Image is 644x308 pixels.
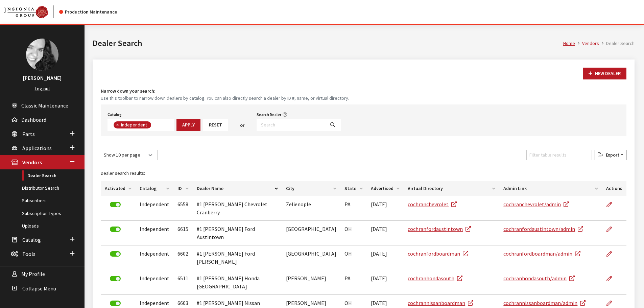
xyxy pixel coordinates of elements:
span: × [116,122,119,128]
th: ID: activate to sort column ascending [173,181,192,196]
th: State: activate to sort column ascending [340,181,366,196]
span: Export [603,152,619,158]
button: New Dealer [583,68,626,79]
td: [GEOGRAPHIC_DATA] [282,221,341,245]
label: Deactivate Dealer [110,227,121,232]
label: Search Dealer [257,112,281,118]
span: Collapse Menu [22,285,56,292]
td: OH [340,221,366,245]
td: 6511 [173,270,192,295]
li: Independent [114,121,151,128]
span: Select [108,119,174,131]
li: Vendors [575,40,599,47]
td: #1 [PERSON_NAME] Ford Austintown [193,221,282,245]
div: Production Maintenance [59,8,117,16]
h4: Narrow down your search: [101,88,626,95]
span: Catalog [22,236,41,243]
a: Home [563,40,575,46]
label: Catalog [108,112,122,118]
span: Tools [22,251,35,257]
a: Edit Dealer [606,196,618,213]
td: OH [340,245,366,270]
td: [DATE] [367,196,404,221]
button: Search [325,119,341,131]
span: or [240,122,244,129]
span: Classic Maintenance [21,102,68,109]
h1: Dealer Search [93,37,563,49]
caption: Dealer search results: [101,166,626,181]
a: cochranhondasouth [408,275,462,282]
td: #1 [PERSON_NAME] Ford [PERSON_NAME] [193,245,282,270]
a: Log out [35,86,50,92]
label: Deactivate Dealer [110,202,121,207]
span: Applications [22,145,52,151]
td: PA [340,270,366,295]
button: Export [595,150,626,160]
td: [DATE] [367,270,404,295]
a: cochrannissanboardman/admin [503,300,586,306]
input: Filter table results [526,150,592,160]
a: Edit Dealer [606,245,618,262]
td: 6615 [173,221,192,245]
a: cochranfordboardman [408,250,468,257]
small: Use this toolbar to narrow down dealers by catalog. You can also directly search a dealer by ID #... [101,95,626,102]
img: Khrystal Dorton [26,39,58,71]
a: cochranchevrolet [408,201,457,208]
button: Apply [176,119,200,131]
a: cochranfordboardman/admin [503,250,580,257]
td: Independent [136,270,173,295]
img: Catalog Maintenance [4,6,48,18]
td: [GEOGRAPHIC_DATA] [282,245,341,270]
label: Deactivate Dealer [110,251,121,257]
th: Catalog: activate to sort column ascending [136,181,173,196]
a: Insignia Group logo [4,5,59,18]
h3: [PERSON_NAME] [7,74,78,82]
th: City: activate to sort column ascending [282,181,341,196]
label: Deactivate Dealer [110,276,121,281]
input: Search [257,119,325,131]
a: cochrannissanboardman [408,300,473,306]
a: cochranchevrolet/admin [503,201,569,208]
button: Remove item [114,121,120,128]
td: PA [340,196,366,221]
a: cochranfordaustintown/admin [503,226,583,232]
a: cochranfordaustintown [408,226,471,232]
th: Advertised: activate to sort column ascending [367,181,404,196]
button: Reset [203,119,228,131]
td: [DATE] [367,245,404,270]
td: #1 [PERSON_NAME] Chevrolet Cranberry [193,196,282,221]
td: Independent [136,196,173,221]
span: Dashboard [21,116,46,123]
li: Dealer Search [599,40,635,47]
td: Independent [136,245,173,270]
td: #1 [PERSON_NAME] Honda [GEOGRAPHIC_DATA] [193,270,282,295]
td: 6558 [173,196,192,221]
td: [DATE] [367,221,404,245]
th: Virtual Directory: activate to sort column ascending [404,181,499,196]
span: Vendors [22,159,42,166]
th: Actions [602,181,626,196]
a: Edit Dealer [606,221,618,238]
th: Dealer Name: activate to sort column descending [193,181,282,196]
span: Independent [120,122,149,128]
span: Parts [22,131,35,137]
td: Independent [136,221,173,245]
td: [PERSON_NAME] [282,270,341,295]
a: cochranhondasouth/admin [503,275,575,282]
a: Edit Dealer [606,270,618,287]
textarea: Search [153,122,157,128]
th: Admin Link: activate to sort column ascending [499,181,602,196]
th: Activated: activate to sort column ascending [101,181,136,196]
span: My Profile [21,271,45,278]
td: 6602 [173,245,192,270]
td: Zelienople [282,196,341,221]
label: Deactivate Dealer [110,301,121,306]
